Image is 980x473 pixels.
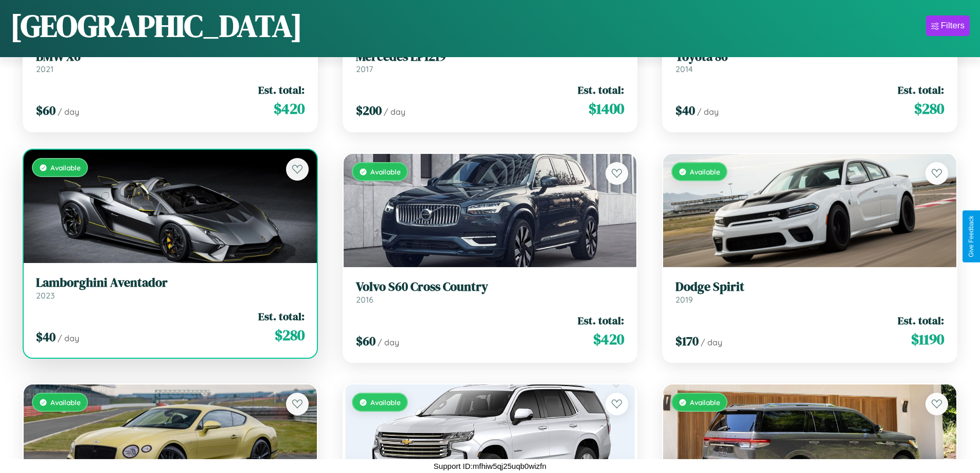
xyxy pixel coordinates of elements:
[593,329,624,349] span: $ 420
[675,49,944,64] h3: Toyota 86
[926,15,970,36] button: Filters
[356,279,625,305] a: Volvo S60 Cross Country2016
[578,313,624,328] span: Est. total:
[58,107,79,117] span: / day
[675,294,693,305] span: 2019
[36,64,54,74] span: 2021
[36,328,56,345] span: $ 40
[10,5,302,47] h1: [GEOGRAPHIC_DATA]
[356,279,625,294] h3: Volvo S60 Cross Country
[356,332,376,349] span: $ 60
[434,459,546,473] p: Support ID: mfhiw5qj25uqb0wizfn
[578,82,624,97] span: Est. total:
[690,167,720,176] span: Available
[384,107,405,117] span: / day
[356,49,625,75] a: Mercedes LP12192017
[675,102,695,119] span: $ 40
[356,294,373,305] span: 2016
[356,64,373,74] span: 2017
[911,329,944,349] span: $ 1190
[697,107,719,117] span: / day
[675,64,693,74] span: 2014
[36,49,305,75] a: BMW X62021
[701,337,722,347] span: / day
[898,82,944,97] span: Est. total:
[898,313,944,328] span: Est. total:
[914,98,944,119] span: $ 280
[941,21,965,31] div: Filters
[274,98,305,119] span: $ 420
[675,279,944,294] h3: Dodge Spirit
[370,398,401,407] span: Available
[50,163,81,172] span: Available
[675,49,944,75] a: Toyota 862014
[356,102,382,119] span: $ 200
[589,98,624,119] span: $ 1400
[36,49,305,64] h3: BMW X6
[275,325,305,345] span: $ 280
[36,102,56,119] span: $ 60
[356,49,625,64] h3: Mercedes LP1219
[370,167,401,176] span: Available
[378,337,399,347] span: / day
[258,82,305,97] span: Est. total:
[36,290,55,301] span: 2023
[58,333,79,343] span: / day
[258,309,305,324] span: Est. total:
[675,279,944,305] a: Dodge Spirit2019
[36,275,305,301] a: Lamborghini Aventador2023
[690,398,720,407] span: Available
[36,275,305,290] h3: Lamborghini Aventador
[50,398,81,407] span: Available
[968,216,975,257] div: Give Feedback
[675,332,699,349] span: $ 170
